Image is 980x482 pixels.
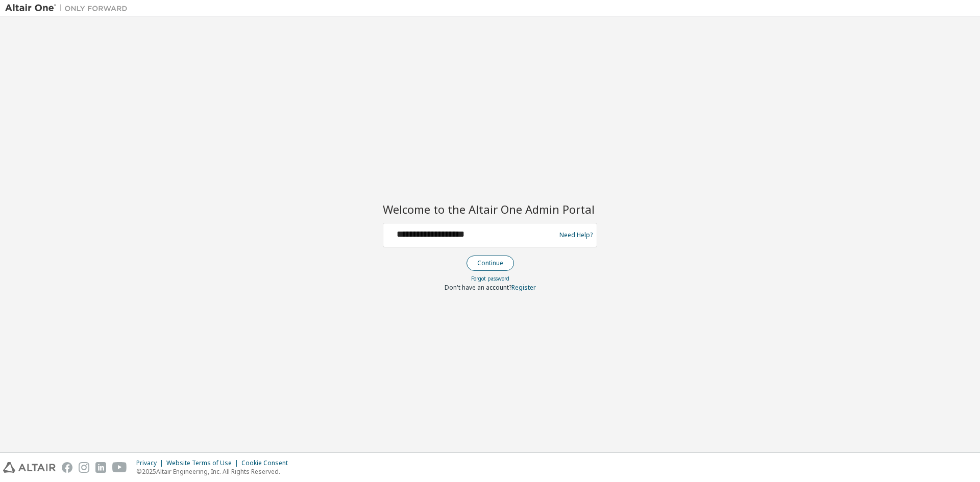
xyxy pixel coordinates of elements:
[3,462,56,473] img: altair_logo.svg
[383,202,597,216] h2: Welcome to the Altair One Admin Portal
[166,459,241,467] div: Website Terms of Use
[112,462,127,473] img: youtube.svg
[559,235,593,235] a: Need Help?
[5,3,133,13] img: Altair One
[471,275,509,282] a: Forgot password
[445,283,511,292] span: Don't have an account?
[136,459,166,467] div: Privacy
[62,462,72,473] img: facebook.svg
[79,462,89,473] img: instagram.svg
[511,283,536,292] a: Register
[136,467,294,476] p: © 2025 Altair Engineering, Inc. All Rights Reserved.
[241,459,294,467] div: Cookie Consent
[467,256,514,271] button: Continue
[95,462,106,473] img: linkedin.svg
